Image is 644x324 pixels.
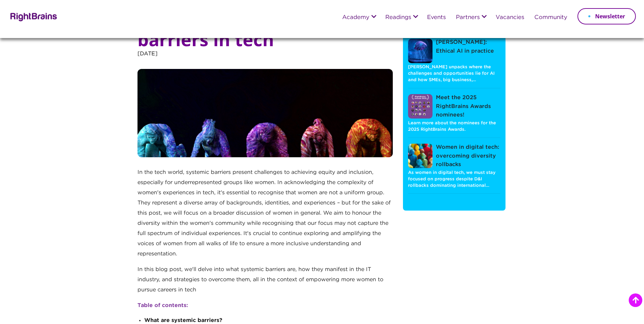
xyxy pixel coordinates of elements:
[408,64,500,84] p: [PERSON_NAME] unpacks where the challenges and opportunities lie for AI and how SMEs, big business,…
[137,267,383,292] span: In this blog post, we'll delve into what systemic barriers are, how they manifest in the IT indus...
[456,15,480,21] a: Partners
[144,318,222,323] strong: What are systemic barriers?
[408,93,500,120] a: Meet the 2025 RightBrains Awards nominees!
[408,120,500,133] p: Learn more about the nominees for the 2025 RightBrains Awards.
[408,169,500,189] p: As women in digital tech, we must stay focused on progress despite D&I rollbacks dominating inter...
[342,15,369,21] a: Academy
[137,10,393,49] h1: Breaking down systemic barriers in tech
[137,303,188,308] strong: Table of contents:
[385,15,411,21] a: Readings
[137,170,391,256] span: In the tech world, systemic barriers present challenges to achieving equity and inclusion, especi...
[137,49,393,69] p: [DATE]
[8,12,57,21] img: Rightbrains
[408,38,500,64] a: [PERSON_NAME]: Ethical AI in practice
[427,15,446,21] a: Events
[408,143,500,169] a: Women in digital tech: overcoming diversity rollbacks
[577,8,636,24] a: Newsletter
[534,15,567,21] a: Community
[496,15,524,21] a: Vacancies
